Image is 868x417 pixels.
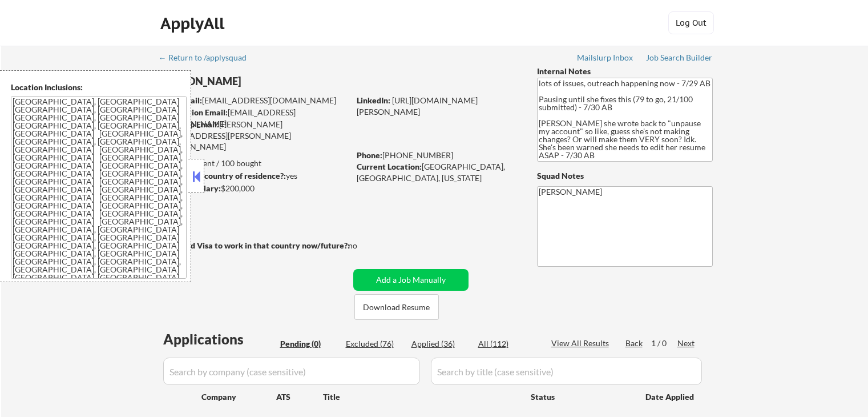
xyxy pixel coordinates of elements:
div: Date Applied [645,391,696,403]
div: Excluded (76) [346,338,403,350]
a: Job Search Builder [646,53,713,65]
div: Status [531,386,629,407]
div: [PERSON_NAME] [160,74,394,89]
strong: Can work in country of residence?: [159,171,286,181]
button: Log Out [668,11,714,34]
strong: Phone: [357,150,382,160]
a: ← Return to /applysquad [159,53,257,65]
strong: LinkedIn: [357,95,390,105]
div: no [348,240,381,251]
div: Next [677,338,696,349]
div: $200,000 [159,183,349,194]
div: ← Return to /applysquad [159,54,257,62]
div: 36 sent / 100 bought [159,158,349,169]
a: Mailslurp Inbox [577,53,634,65]
div: Pending (0) [280,338,337,350]
div: [PERSON_NAME][EMAIL_ADDRESS][PERSON_NAME][DOMAIN_NAME] [160,119,349,153]
div: ATS [276,391,323,403]
div: Company [201,391,276,403]
button: Download Resume [354,294,439,320]
div: Location Inclusions: [11,82,187,93]
strong: Current Location: [357,162,422,171]
div: Back [625,338,644,349]
div: All (112) [478,338,535,350]
div: View All Results [551,338,612,349]
div: Title [323,391,520,403]
div: [PHONE_NUMBER] [357,150,518,161]
input: Search by company (case sensitive) [163,358,420,385]
div: [GEOGRAPHIC_DATA], [GEOGRAPHIC_DATA], [US_STATE] [357,161,518,183]
div: [EMAIL_ADDRESS][DOMAIN_NAME] [160,107,349,129]
div: ApplyAll [160,14,228,33]
a: [URL][DOMAIN_NAME][PERSON_NAME] [357,95,478,117]
button: Add a Job Manually [353,269,469,291]
div: [EMAIL_ADDRESS][DOMAIN_NAME] [160,95,349,106]
div: Mailslurp Inbox [577,54,634,62]
div: 1 / 0 [651,338,677,349]
div: Applied (36) [411,338,469,350]
input: Search by title (case sensitive) [431,358,702,385]
div: Internal Notes [537,66,713,77]
div: Applications [163,332,276,346]
div: Squad Notes [537,170,713,182]
div: Job Search Builder [646,54,713,62]
div: yes [159,170,346,182]
strong: Will need Visa to work in that country now/future?: [160,240,350,250]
